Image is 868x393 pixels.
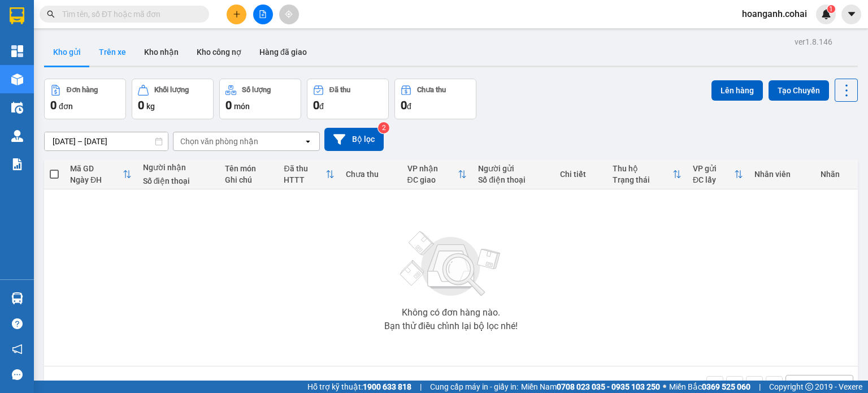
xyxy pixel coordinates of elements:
[180,136,258,147] div: Chọn văn phòng nhận
[67,86,98,94] div: Đơn hàng
[50,98,57,112] span: 0
[793,379,828,390] div: 10 / trang
[253,5,273,24] button: file-add
[143,163,214,172] div: Người nhận
[44,38,90,66] button: Kho gửi
[146,102,155,111] span: kg
[319,102,324,111] span: đ
[478,164,549,173] div: Người gửi
[70,175,123,184] div: Ngày ĐH
[759,381,761,393] span: |
[307,381,411,393] span: Hỗ trợ kỹ thuật:
[693,164,734,173] div: VP gửi
[59,102,73,111] span: đơn
[821,170,852,179] div: Nhãn
[11,130,23,142] img: warehouse-icon
[430,381,518,393] span: Cung cấp máy in - giấy in:
[90,38,135,66] button: Trên xe
[188,38,250,66] button: Kho công nợ
[560,170,601,179] div: Chi tiết
[613,175,673,184] div: Trạng thái
[250,38,316,66] button: Hàng đã giao
[521,381,660,393] span: Miền Nam
[154,86,189,94] div: Khối lượng
[11,292,23,304] img: warehouse-icon
[242,86,271,94] div: Số lượng
[687,159,749,189] th: Toggle SortBy
[754,170,809,179] div: Nhân viên
[259,10,267,18] span: file-add
[11,45,23,57] img: dashboard-icon
[47,10,55,18] span: search
[417,86,446,94] div: Chưa thu
[557,382,660,391] strong: 0708 023 035 - 0935 103 250
[135,38,188,66] button: Kho nhận
[407,102,411,111] span: đ
[402,159,473,189] th: Toggle SortBy
[829,5,833,13] span: 1
[285,10,293,18] span: aim
[394,224,507,304] img: svg+xml;base64,PHN2ZyBjbGFzcz0ibGlzdC1wbHVnX19zdmciIHhtbG5zPSJodHRwOi8vd3d3LnczLm9yZy8yMDAwL3N2Zy...
[613,164,673,173] div: Thu hộ
[11,102,23,114] img: warehouse-icon
[278,159,340,189] th: Toggle SortBy
[219,79,301,119] button: Số lượng0món
[143,176,214,185] div: Số điện thoại
[11,74,23,85] img: warehouse-icon
[401,98,407,112] span: 0
[132,79,214,119] button: Khối lượng0kg
[805,383,813,391] span: copyright
[225,175,273,184] div: Ghi chú
[324,128,384,151] button: Bộ lọc
[225,164,273,173] div: Tên món
[329,86,350,94] div: Đã thu
[279,5,299,24] button: aim
[70,164,123,173] div: Mã GD
[225,98,232,112] span: 0
[663,385,666,389] span: ⚪️
[138,98,144,112] span: 0
[10,7,24,24] img: logo-vxr
[45,132,168,150] input: Select a date range.
[234,102,250,111] span: món
[821,9,831,19] img: icon-new-feature
[769,80,829,101] button: Tạo Chuyến
[693,175,734,184] div: ĐC lấy
[12,318,23,329] span: question-circle
[62,8,196,20] input: Tìm tên, số ĐT hoặc mã đơn
[303,137,313,146] svg: open
[284,175,325,184] div: HTTT
[795,36,832,48] div: ver 1.8.146
[233,10,241,18] span: plus
[284,164,325,173] div: Đã thu
[402,308,500,317] div: Không có đơn hàng nào.
[420,381,422,393] span: |
[702,382,750,391] strong: 0369 525 060
[378,122,389,133] sup: 2
[478,175,549,184] div: Số điện thoại
[11,158,23,170] img: solution-icon
[346,170,396,179] div: Chưa thu
[12,344,23,355] span: notification
[384,322,518,331] div: Bạn thử điều chỉnh lại bộ lọc nhé!
[307,79,389,119] button: Đã thu0đ
[313,98,319,112] span: 0
[12,369,23,380] span: message
[44,79,126,119] button: Đơn hàng0đơn
[827,5,835,13] sup: 1
[363,382,411,391] strong: 1900 633 818
[733,7,816,21] span: hoanganh.cohai
[407,164,458,173] div: VP nhận
[711,80,763,101] button: Lên hàng
[64,159,137,189] th: Toggle SortBy
[837,380,846,389] svg: open
[407,175,458,184] div: ĐC giao
[394,79,476,119] button: Chưa thu0đ
[847,9,857,19] span: caret-down
[227,5,246,24] button: plus
[841,5,861,24] button: caret-down
[669,381,750,393] span: Miền Bắc
[607,159,688,189] th: Toggle SortBy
